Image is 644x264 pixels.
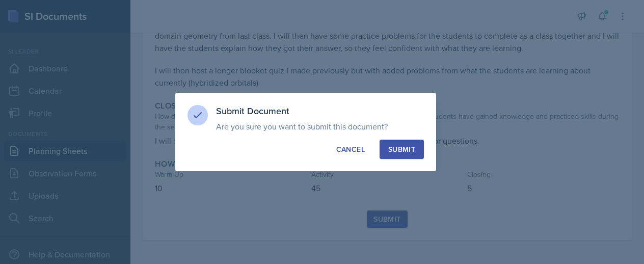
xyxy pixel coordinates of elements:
p: Are you sure you want to submit this document? [216,121,424,131]
button: Cancel [328,140,373,159]
h3: Submit Document [216,105,424,117]
div: Cancel [336,144,365,154]
button: Submit [380,140,424,159]
div: Submit [388,144,415,154]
